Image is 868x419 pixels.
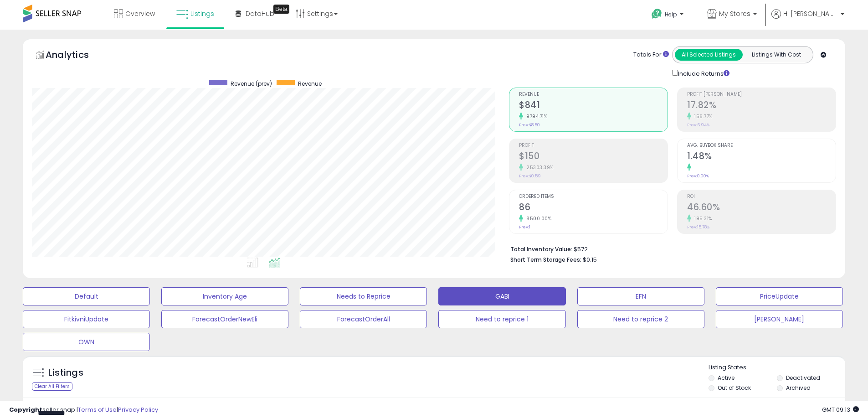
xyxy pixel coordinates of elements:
[716,287,843,305] button: PriceUpdate
[9,405,42,414] strong: Copyright
[644,1,693,30] a: Help
[519,100,668,112] h2: $841
[691,113,713,120] small: 156.77%
[719,9,750,18] span: My Stores
[665,68,740,78] div: Include Returns
[822,405,859,414] span: 2025-10-7 09:13 GMT
[687,224,709,230] small: Prev: 15.78%
[48,367,83,379] h5: Listings
[786,384,811,392] label: Archived
[519,143,668,148] span: Profit
[519,202,668,214] h2: 86
[519,122,540,128] small: Prev: $8.50
[298,80,322,88] span: Revenue
[687,194,836,199] span: ROI
[718,384,751,392] label: Out of Stock
[246,9,274,18] span: DataHub
[438,287,565,305] button: GABI
[687,173,709,179] small: Prev: 0.00%
[161,287,288,305] button: Inventory Age
[577,287,704,305] button: EFN
[161,310,288,328] button: ForecastOrderNewEli
[32,382,72,391] div: Clear All Filters
[687,143,836,148] span: Avg. Buybox Share
[523,164,554,171] small: 25303.39%
[651,8,663,20] i: Get Help
[510,243,829,254] li: $572
[510,245,572,253] b: Total Inventory Value:
[577,310,704,328] button: Need to reprice 2
[23,310,150,328] button: FitkivniUpdate
[519,151,668,163] h2: $150
[675,49,743,61] button: All Selected Listings
[771,9,844,30] a: Hi [PERSON_NAME]
[9,406,158,414] div: seller snap | |
[300,310,427,328] button: ForecastOrderAll
[300,287,427,305] button: Needs to Reprice
[519,194,668,199] span: Ordered Items
[687,151,836,163] h2: 1.48%
[231,80,272,88] span: Revenue (prev)
[687,92,836,97] span: Profit [PERSON_NAME]
[23,333,150,351] button: OWN
[23,287,150,305] button: Default
[519,224,530,230] small: Prev: 1
[510,256,581,264] b: Short Term Storage Fees:
[742,49,810,61] button: Listings With Cost
[718,374,734,382] label: Active
[687,100,836,112] h2: 17.82%
[687,122,709,128] small: Prev: 6.94%
[438,310,565,328] button: Need to reprice 1
[190,9,214,18] span: Listings
[665,10,677,18] span: Help
[125,9,155,18] span: Overview
[633,51,669,59] div: Totals For
[519,173,541,179] small: Prev: $0.59
[46,48,107,63] h5: Analytics
[716,310,843,328] button: [PERSON_NAME]
[786,374,820,382] label: Deactivated
[273,5,289,14] div: Tooltip anchor
[687,202,836,214] h2: 46.60%
[709,363,845,372] p: Listing States:
[523,113,547,120] small: 9794.71%
[523,215,551,222] small: 8500.00%
[583,255,597,264] span: $0.15
[519,92,668,97] span: Revenue
[783,9,838,18] span: Hi [PERSON_NAME]
[691,215,712,222] small: 195.31%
